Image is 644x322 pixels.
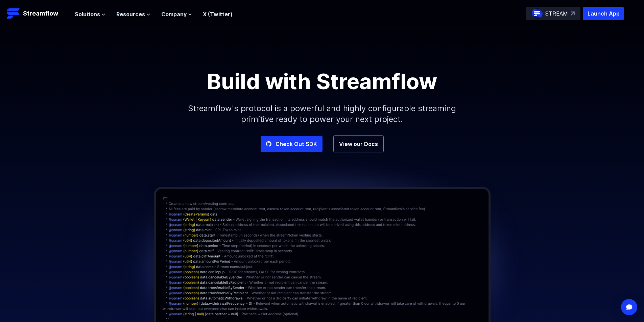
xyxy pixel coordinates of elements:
button: Resources [116,10,150,18]
button: Company [161,10,192,18]
span: Resources [116,10,145,18]
p: Streamflow's protocol is a powerful and highly configurable streaming primitive ready to power yo... [177,92,468,135]
img: Streamflow Logo [7,7,20,20]
img: streamflow-logo-circle.png [532,8,543,19]
span: Solutions [75,10,100,18]
a: X (Twitter) [203,11,233,18]
p: STREAM [545,9,568,18]
button: Launch App [583,7,624,20]
a: STREAM [526,7,580,20]
p: Streamflow [23,9,58,18]
a: Check Out SDK [261,136,323,152]
img: top-right-arrow.svg [571,11,575,16]
div: Open Intercom Messenger [621,299,637,315]
h1: Build with Streamflow [170,71,474,92]
a: Streamflow [7,7,68,20]
a: View our Docs [333,135,384,152]
span: Company [161,10,187,18]
button: Solutions [75,10,105,18]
